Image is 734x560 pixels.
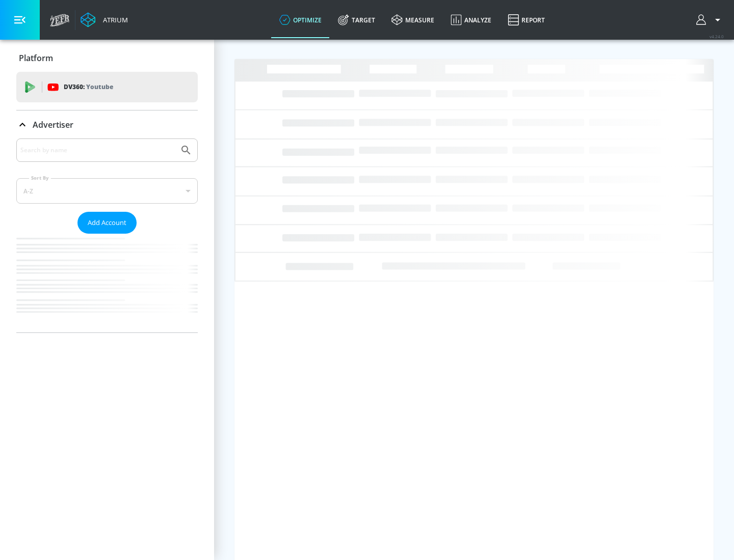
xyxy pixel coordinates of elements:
span: v 4.24.0 [710,34,724,39]
div: A-Z [16,178,198,204]
div: Advertiser [16,138,198,332]
div: Advertiser [16,110,198,139]
a: Target [330,2,383,38]
p: Platform [19,52,53,64]
a: Report [500,2,553,38]
a: Analyze [442,2,500,38]
a: optimize [271,2,330,38]
p: Advertiser [33,119,73,130]
span: Add Account [88,217,126,229]
div: Platform [16,44,198,72]
div: DV360: Youtube [16,72,198,102]
p: DV360: [64,81,113,93]
a: measure [383,2,442,38]
nav: list of Advertiser [16,234,198,332]
div: Atrium [99,15,128,24]
button: Add Account [77,212,137,234]
input: Search by name [20,144,175,157]
a: Atrium [81,12,128,27]
p: Youtube [86,81,113,92]
label: Sort By [29,175,51,181]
